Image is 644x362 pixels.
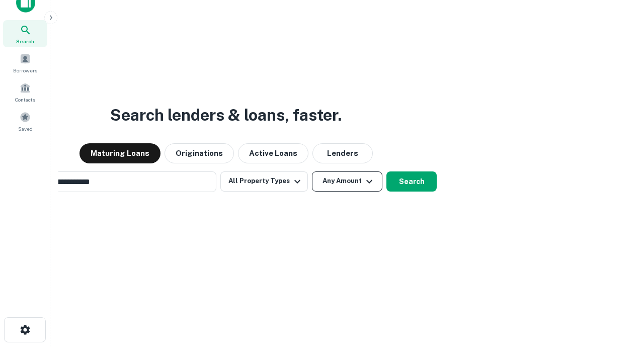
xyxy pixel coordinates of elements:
a: Contacts [3,78,47,106]
span: Saved [18,125,33,133]
span: Contacts [15,96,35,104]
button: Maturing Loans [79,143,160,163]
button: All Property Types [220,171,308,192]
h3: Search lenders & loans, faster. [110,103,342,127]
span: Borrowers [13,66,37,74]
button: Search [386,171,437,192]
a: Borrowers [3,49,47,76]
a: Search [3,20,47,47]
a: Saved [3,108,47,135]
button: Active Loans [238,143,308,163]
button: Any Amount [312,171,382,192]
button: Originations [165,143,234,163]
button: Lenders [312,143,373,163]
iframe: Chat Widget [594,282,644,330]
span: Search [16,37,34,45]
